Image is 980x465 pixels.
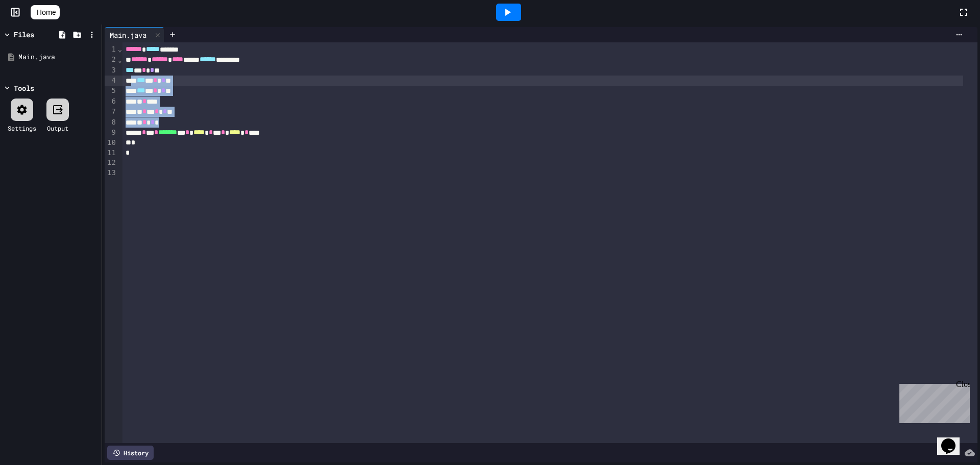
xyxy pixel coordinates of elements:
[105,107,117,117] div: 7
[105,27,164,42] div: Main.java
[105,65,117,76] div: 3
[14,83,34,93] div: Tools
[14,29,34,40] div: Files
[105,55,117,65] div: 2
[47,124,68,133] div: Output
[31,5,60,19] a: Home
[105,76,117,86] div: 4
[105,44,117,55] div: 1
[105,128,117,138] div: 9
[105,86,117,96] div: 5
[117,45,122,53] span: Fold line
[105,30,152,40] div: Main.java
[8,124,36,133] div: Settings
[937,424,970,455] iframe: chat widget
[117,56,122,64] span: Fold line
[895,380,970,423] iframe: chat widget
[18,52,98,62] div: Main.java
[37,7,56,17] span: Home
[107,446,154,460] div: History
[105,138,117,148] div: 10
[105,158,117,168] div: 12
[105,96,117,107] div: 6
[4,4,70,65] div: Chat with us now!Close
[105,148,117,158] div: 11
[105,168,117,178] div: 13
[105,117,117,128] div: 8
